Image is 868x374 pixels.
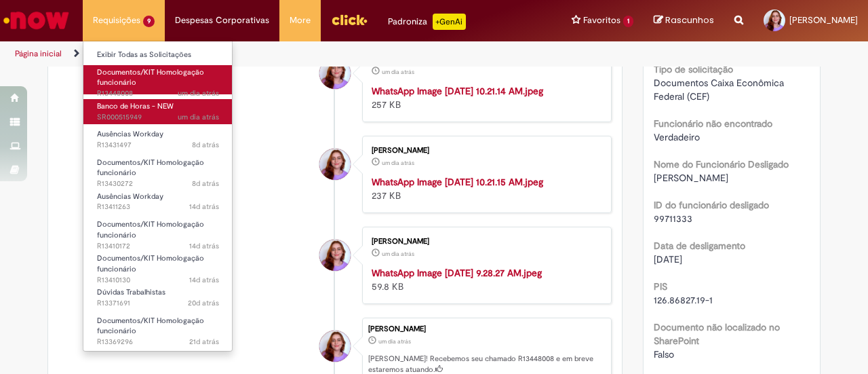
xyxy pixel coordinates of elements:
a: Aberto R13431497 : Ausências Workday [83,127,233,152]
div: 59.8 KB [372,266,597,293]
span: More [290,14,311,27]
b: Tipo de solicitação [654,63,733,75]
span: Falso [654,348,674,360]
span: R13448008 [97,88,219,99]
a: WhatsApp Image [DATE] 10.21.15 AM.jpeg [372,176,543,188]
a: Aberto R13430272 : Documentos/KIT Homologação funcionário [83,155,233,185]
div: Maria Eduarda Rios De Oliveira [319,331,351,362]
a: WhatsApp Image [DATE] 9.28.27 AM.jpeg [372,267,542,279]
span: Banco de Horas - NEW [97,101,174,111]
time: 26/08/2025 11:55:57 [378,337,411,345]
span: Documentos/KIT Homologação funcionário [97,67,204,88]
span: SR000515949 [97,112,219,123]
span: um dia atrás [382,250,414,258]
span: 21d atrás [189,337,219,347]
a: WhatsApp Image [DATE] 10.21.14 AM.jpeg [372,85,543,97]
span: Ausências Workday [97,191,163,202]
span: Requisições [93,14,140,27]
div: [PERSON_NAME] [372,147,597,155]
span: R13431497 [97,140,219,151]
div: 257 KB [372,84,597,111]
b: Funcionário não encontrado [654,117,772,130]
span: 1 [623,16,633,27]
span: 14d atrás [189,275,219,285]
span: Documentos/KIT Homologação funcionário [97,316,204,337]
img: click_logo_yellow_360x200.png [331,10,368,30]
a: Aberto R13448008 : Documentos/KIT Homologação funcionário [83,65,233,94]
div: [PERSON_NAME] [372,238,597,246]
b: Data de desligamento [654,240,745,252]
ul: Requisições [83,41,233,352]
time: 19/08/2025 17:59:01 [192,179,219,189]
div: 237 KB [372,175,597,202]
span: [DATE] [654,253,682,265]
div: Padroniza [388,14,466,30]
time: 13/08/2025 15:01:10 [189,275,219,285]
span: [PERSON_NAME] [789,14,858,26]
a: Exibir Todas as Solicitações [83,48,233,62]
b: Documento não localizado no SharePoint [654,321,780,347]
time: 07/08/2025 11:58:05 [189,337,219,347]
span: [PERSON_NAME] [654,172,728,184]
span: 8d atrás [192,140,219,150]
span: 14d atrás [189,241,219,251]
span: 9 [143,16,155,27]
a: Aberto SR000515949 : Banco de Horas - NEW [83,99,233,124]
a: Aberto R13410130 : Documentos/KIT Homologação funcionário [83,251,233,280]
span: Despesas Corporativas [175,14,269,27]
span: 99711333 [654,212,692,225]
span: 126.86827.19-1 [654,294,713,306]
span: 20d atrás [188,298,219,308]
a: Página inicial [15,48,62,59]
ul: Trilhas de página [10,41,568,67]
span: R13430272 [97,179,219,189]
time: 26/08/2025 11:55:52 [382,159,414,167]
span: um dia atrás [382,68,414,76]
span: Documentos/KIT Homologação funcionário [97,219,204,240]
a: Aberto R13411263 : Ausências Workday [83,189,233,214]
span: Favoritos [583,14,620,27]
span: R13371691 [97,298,219,309]
span: R13411263 [97,202,219,212]
p: +GenAi [433,14,466,30]
span: R13369296 [97,337,219,348]
time: 26/08/2025 11:24:26 [178,112,219,122]
b: Nome do Funcionário Desligado [654,158,789,170]
span: Ausências Workday [97,129,163,139]
span: Documentos/KIT Homologação funcionário [97,253,204,274]
div: [PERSON_NAME] [368,325,604,333]
time: 26/08/2025 11:55:51 [382,250,414,258]
span: R13410130 [97,275,219,286]
img: ServiceNow [1,7,71,34]
div: Maria Eduarda Rios De Oliveira [319,240,351,271]
a: Aberto R13410172 : Documentos/KIT Homologação funcionário [83,217,233,246]
span: Verdadeiro [654,131,700,143]
span: Documentos Caixa Econômica Federal (CEF) [654,77,787,102]
span: um dia atrás [178,112,219,122]
time: 07/08/2025 15:01:58 [188,298,219,308]
time: 13/08/2025 15:07:20 [189,241,219,251]
span: um dia atrás [178,88,219,98]
div: Maria Eduarda Rios De Oliveira [319,149,351,180]
a: Aberto R13371691 : Dúvidas Trabalhistas [83,285,233,310]
a: Rascunhos [654,14,714,27]
span: 8d atrás [192,179,219,189]
span: Dúvidas Trabalhistas [97,287,165,297]
span: Rascunhos [665,14,714,26]
span: 14d atrás [189,202,219,212]
time: 13/08/2025 17:11:27 [189,202,219,212]
time: 26/08/2025 11:55:52 [382,68,414,76]
span: um dia atrás [382,159,414,167]
a: Aberto R13369296 : Documentos/KIT Homologação funcionário [83,314,233,343]
b: PIS [654,280,667,293]
span: um dia atrás [378,337,411,345]
span: Documentos/KIT Homologação funcionário [97,157,204,179]
b: ID do funcionário desligado [654,199,769,211]
span: R13410172 [97,241,219,252]
time: 20/08/2025 10:20:42 [192,140,219,150]
div: Maria Eduarda Rios De Oliveira [319,58,351,89]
